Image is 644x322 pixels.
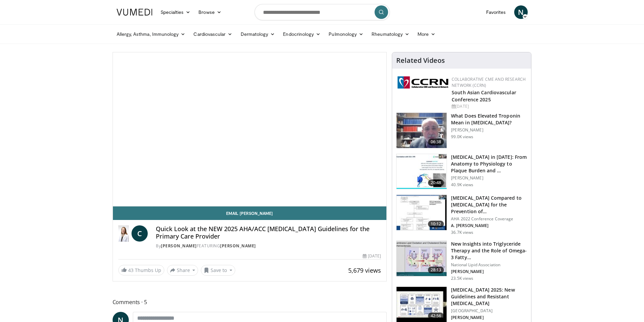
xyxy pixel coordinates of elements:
[451,127,527,133] p: [PERSON_NAME]
[428,179,444,186] span: 20:48
[189,27,236,41] a: Cardiovascular
[451,230,473,235] p: 36.7K views
[237,27,279,41] a: Dermatology
[451,182,473,188] p: 40.9K views
[194,5,225,19] a: Browse
[396,56,445,65] h4: Related Videos
[113,206,387,220] a: Email [PERSON_NAME]
[482,5,510,19] a: Favorites
[397,154,447,189] img: 823da73b-7a00-425d-bb7f-45c8b03b10c3.150x105_q85_crop-smart_upscale.jpg
[396,113,527,148] a: 06:38 What Does Elevated Troponin Mean in [MEDICAL_DATA]? [PERSON_NAME] 99.0K views
[451,216,527,222] p: AHA 2022 Conference Coverage
[255,4,390,20] input: Search topics, interventions
[451,241,527,261] h3: New Insights into Triglyceride Therapy and the Role of Omega-3 Fatty…
[397,113,447,148] img: 98daf78a-1d22-4ebe-927e-10afe95ffd94.150x105_q85_crop-smart_upscale.jpg
[428,267,444,273] span: 28:13
[128,267,134,273] span: 43
[451,134,473,140] p: 99.0K views
[452,76,526,88] a: Collaborative CME and Research Network (CCRN)
[396,241,527,281] a: 28:13 New Insights into Triglyceride Therapy and the Role of Omega-3 Fatty… National Lipid Associ...
[514,5,528,19] a: N
[161,243,197,249] a: [PERSON_NAME]
[452,103,526,109] div: [DATE]
[157,5,195,19] a: Specialties
[413,27,439,41] a: More
[428,139,444,145] span: 06:38
[113,27,190,41] a: Allergy, Asthma, Immunology
[348,266,381,274] span: 5,679 views
[201,265,235,276] button: Save to
[451,175,527,181] p: [PERSON_NAME]
[156,243,381,249] div: By FEATURING
[428,221,444,227] span: 10:12
[397,195,447,230] img: 7c0f9b53-1609-4588-8498-7cac8464d722.150x105_q85_crop-smart_upscale.jpg
[396,195,527,235] a: 10:12 [MEDICAL_DATA] Compared to [MEDICAL_DATA] for the Prevention of… AHA 2022 Conference Covera...
[451,276,473,281] p: 23.5K views
[167,265,198,276] button: Share
[451,308,527,314] p: [GEOGRAPHIC_DATA]
[220,243,256,249] a: [PERSON_NAME]
[118,225,129,242] img: Dr. Catherine P. Benziger
[113,52,387,206] video-js: Video Player
[156,225,381,240] h4: Quick Look at the NEW 2025 AHA/ACC [MEDICAL_DATA] Guidelines for the Primary Care Provider
[451,262,527,268] p: National Lipid Association
[367,27,413,41] a: Rheumatology
[325,27,367,41] a: Pulmonology
[451,113,527,126] h3: What Does Elevated Troponin Mean in [MEDICAL_DATA]?
[398,76,448,89] img: a04ee3ba-8487-4636-b0fb-5e8d268f3737.png.150x105_q85_autocrop_double_scale_upscale_version-0.2.png
[451,195,527,215] h3: [MEDICAL_DATA] Compared to [MEDICAL_DATA] for the Prevention of…
[451,223,527,228] p: A. [PERSON_NAME]
[396,154,527,190] a: 20:48 [MEDICAL_DATA] in [DATE]: From Anatomy to Physiology to Plaque Burden and … [PERSON_NAME] 4...
[132,225,148,242] a: C
[451,315,527,320] p: [PERSON_NAME]
[451,287,527,307] h3: [MEDICAL_DATA] 2025: New Guidelines and Resistant [MEDICAL_DATA]
[363,253,381,259] div: [DATE]
[113,298,387,306] span: Comments 5
[118,265,164,275] a: 43 Thumbs Up
[117,9,152,16] img: VuMedi Logo
[279,27,325,41] a: Endocrinology
[451,154,527,174] h3: [MEDICAL_DATA] in [DATE]: From Anatomy to Physiology to Plaque Burden and …
[397,287,447,322] img: 280bcb39-0f4e-42eb-9c44-b41b9262a277.150x105_q85_crop-smart_upscale.jpg
[428,313,444,319] span: 42:56
[452,89,516,103] a: South Asian Cardiovascular Conference 2025
[451,269,527,274] p: [PERSON_NAME]
[397,241,447,276] img: 45ea033d-f728-4586-a1ce-38957b05c09e.150x105_q85_crop-smart_upscale.jpg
